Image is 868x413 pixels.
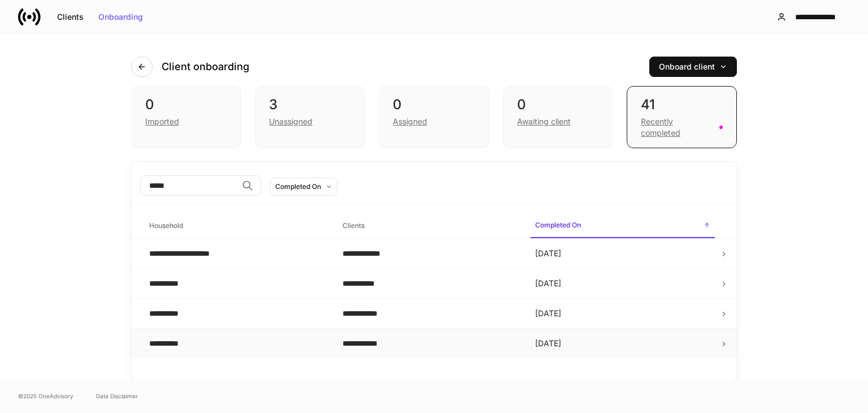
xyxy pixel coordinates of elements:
div: Awaiting client [517,116,571,127]
div: 0 [393,96,475,114]
span: © 2025 OneAdvisory [18,392,73,401]
h6: Completed On [535,220,581,230]
td: [DATE] [526,329,719,359]
div: Recently completed [641,116,713,139]
div: Onboard client [659,63,727,71]
td: [DATE] [526,269,719,299]
div: Completed On [275,181,321,192]
button: Onboard client [649,57,737,77]
div: 41 [641,96,723,114]
button: Onboarding [91,8,150,26]
div: Assigned [393,116,427,127]
h6: Household [149,220,183,231]
div: 0Awaiting client [503,86,613,148]
a: Data Disclaimer [96,392,138,401]
div: 3 [269,96,351,114]
div: Unassigned [269,116,313,127]
div: 41Recently completed [627,86,737,148]
div: 0 [517,96,599,114]
div: Onboarding [98,13,143,21]
div: 0 [145,96,227,114]
span: Completed On [531,214,715,238]
div: 0Imported [131,86,241,148]
span: Household [145,214,329,238]
button: Completed On [270,178,337,196]
td: [DATE] [526,239,719,269]
h6: Clients [342,220,364,231]
div: Imported [145,116,179,127]
span: Clients [338,214,522,238]
button: Clients [50,8,91,26]
div: 0Assigned [379,86,489,148]
div: Clients [57,13,84,21]
h4: Client onboarding [162,60,249,74]
div: 3Unassigned [255,86,365,148]
td: [DATE] [526,299,719,329]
